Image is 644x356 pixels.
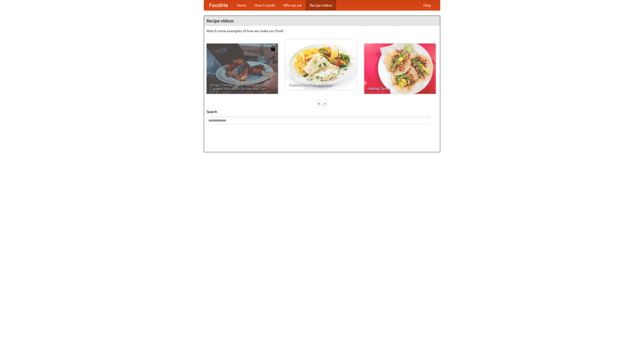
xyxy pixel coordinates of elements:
a: Recipe videos [306,0,336,10]
h4: Recipe videos [204,16,440,26]
a: Help [419,0,435,10]
a: French Fries Fish and Chips [285,39,357,90]
div: « [317,100,321,107]
a: Who we are [279,0,306,10]
p: Watch some examples of how we make our food! [207,28,437,33]
a: Making Tacos [364,44,436,94]
span: French Fries Fish and Chips [289,83,353,86]
a: Home [233,0,251,10]
h5: Search [207,109,437,114]
a: FoodMe [204,0,233,10]
a: How it works [251,0,279,10]
div: » [323,100,327,107]
span: Making Tacos [368,87,432,90]
img: 483408.png [270,46,275,51]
